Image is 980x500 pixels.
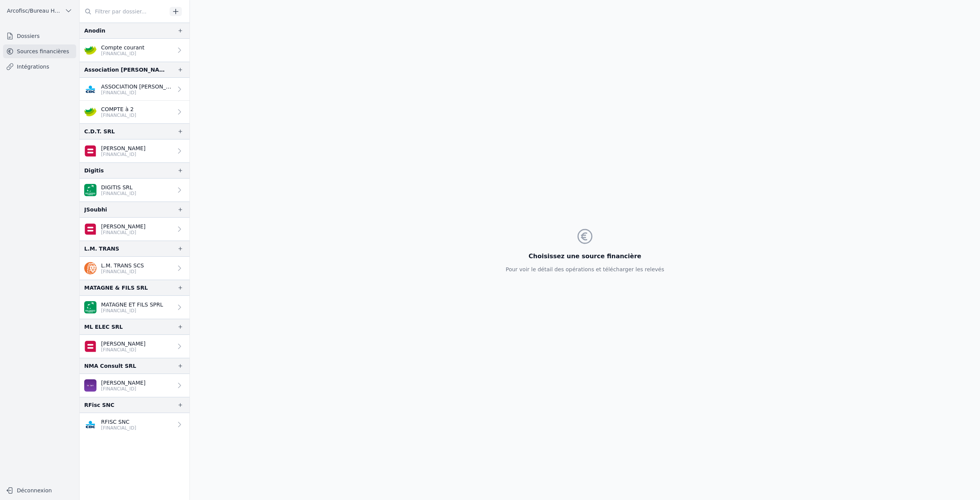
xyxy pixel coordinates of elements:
p: DIGITIS SRL [101,184,136,191]
p: [PERSON_NAME] [101,223,145,230]
a: [PERSON_NAME] [FINANCIAL_ID] [80,335,189,358]
a: [PERSON_NAME] [FINANCIAL_ID] [80,139,189,162]
p: RFISC SNC [101,418,136,426]
img: CBC_CREGBEBB.png [84,418,96,431]
div: L.M. TRANS [84,244,119,253]
p: [PERSON_NAME] [101,379,145,387]
div: NMA Consult SRL [84,361,136,370]
div: Anodin [84,26,105,35]
input: Filtrer par dossier... [80,5,167,18]
a: DIGITIS SRL [FINANCIAL_ID] [80,179,189,202]
img: ing.png [84,262,96,274]
div: Association [PERSON_NAME] et [PERSON_NAME] [84,65,165,74]
button: Déconnexion [3,484,76,497]
p: [FINANCIAL_ID] [101,90,173,96]
div: ML ELEC SRL [84,322,123,331]
a: RFISC SNC [FINANCIAL_ID] [80,413,189,436]
p: [FINANCIAL_ID] [101,347,145,353]
p: Pour voir le détail des opérations et télécharger les relevés [506,266,664,273]
img: crelan.png [84,44,96,56]
img: belfius-1.png [84,223,96,235]
p: Compte courant [101,44,144,51]
span: Arcofisc/Bureau Haot [7,7,62,15]
a: COMPTE à 2 [FINANCIAL_ID] [80,101,189,123]
div: JSoubhi [84,205,107,214]
h3: Choisissez une source financière [506,252,664,261]
p: [PERSON_NAME] [101,340,145,348]
div: C.D.T. SRL [84,127,115,136]
p: L.M. TRANS SCS [101,262,144,269]
img: CBC_CREGBEBB.png [84,83,96,95]
a: MATAGNE ET FILS SPRL [FINANCIAL_ID] [80,296,189,319]
p: MATAGNE ET FILS SPRL [101,301,163,308]
div: Digitis [84,166,104,175]
p: [FINANCIAL_ID] [101,386,145,392]
a: L.M. TRANS SCS [FINANCIAL_ID] [80,257,189,280]
p: [FINANCIAL_ID] [101,308,163,314]
img: BNP_BE_BUSINESS_GEBABEBB.png [84,301,96,313]
a: [PERSON_NAME] [FINANCIAL_ID] [80,374,189,397]
button: Arcofisc/Bureau Haot [3,5,76,17]
a: Dossiers [3,29,76,43]
a: [PERSON_NAME] [FINANCIAL_ID] [80,218,189,241]
img: BNP_BE_BUSINESS_GEBABEBB.png [84,184,96,196]
img: belfius-1.png [84,340,96,352]
a: Intégrations [3,60,76,74]
p: [FINANCIAL_ID] [101,425,136,431]
p: [FINANCIAL_ID] [101,190,136,197]
p: COMPTE à 2 [101,105,136,113]
p: [FINANCIAL_ID] [101,151,145,157]
img: belfius-1.png [84,145,96,157]
div: RFisc SNC [84,400,114,410]
a: Sources financières [3,44,76,58]
img: crelan.png [84,106,96,118]
p: ASSOCIATION [PERSON_NAME] [101,83,173,90]
p: [FINANCIAL_ID] [101,51,144,57]
p: [FINANCIAL_ID] [101,269,144,275]
p: [FINANCIAL_ID] [101,230,145,236]
img: BEOBANK_CTBKBEBX.png [84,379,96,392]
a: Compte courant [FINANCIAL_ID] [80,39,189,62]
p: [PERSON_NAME] [101,144,145,152]
a: ASSOCIATION [PERSON_NAME] [FINANCIAL_ID] [80,78,189,101]
p: [FINANCIAL_ID] [101,112,136,118]
div: MATAGNE & FILS SRL [84,283,148,292]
